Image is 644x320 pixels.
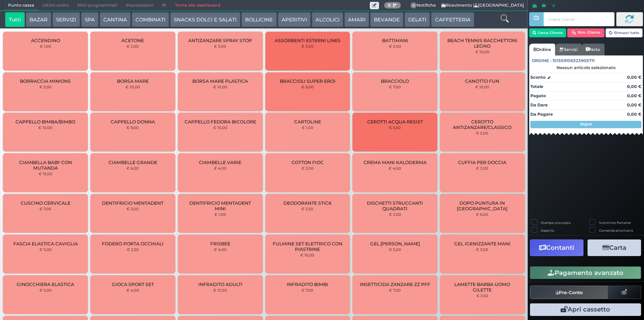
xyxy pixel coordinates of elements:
[404,12,430,27] button: GELATI
[300,253,314,257] small: € 10,00
[360,282,430,287] span: INSETTICIDA ZANZARE ZZ PFF
[38,0,73,11] span: Ultimi ordini
[132,12,169,27] button: COMBINATI
[544,12,614,26] input: Codice Cliente
[389,85,401,89] small: € 7,00
[213,288,227,292] small: € 12,00
[367,119,423,125] span: CEROTTI ACQUA RESIST
[599,228,633,233] label: Comanda prioritaria
[241,12,276,27] button: BOLLICINE
[410,2,417,9] span: 0
[81,12,99,27] button: SPA
[388,3,391,8] b: 0
[458,160,506,165] span: CUFFIA PER DOCCIA
[588,239,641,256] button: Carta
[359,200,431,211] span: DISCHETTI STRUCCANTI QUADRATI
[541,228,554,233] label: Asporto
[102,200,163,206] span: DENTIFRICIO MENTADENT
[278,12,311,27] button: APERITIVI
[475,85,489,89] small: € 10,00
[431,12,474,27] button: CAFFETTERIA
[476,247,488,252] small: € 3,00
[271,241,344,252] span: FULMINE SET ELETTRICO CON PIASTRINE
[476,293,488,298] small: € 2,50
[541,220,571,225] label: Stampa una copia
[302,288,313,292] small: € 7,00
[127,44,139,48] small: € 2,00
[127,207,139,211] small: € 3,00
[31,38,60,43] span: ACCENDINO
[389,166,401,170] small: € 4,00
[109,160,157,165] span: CIAMBELLE GRANDE
[213,85,227,89] small: € 10,00
[606,28,643,37] button: Rimuovi tutto
[112,282,154,287] span: GIOCA SPORT SET
[40,44,51,48] small: € 1,00
[530,102,548,108] strong: Da Dare
[121,38,144,43] span: ACETONE
[382,38,408,43] span: BATTIMANI
[370,241,420,246] span: GEL [PERSON_NAME]
[39,288,52,292] small: € 5,00
[39,247,52,252] small: € 5,00
[530,84,543,89] strong: Totale
[582,44,604,55] a: Note
[39,85,52,89] small: € 5,00
[389,44,401,48] small: € 2,00
[188,38,252,43] span: ANTIZANZARE SPRAY STOP
[389,212,401,217] small: € 2,00
[39,171,52,176] small: € 15,00
[580,122,592,126] strong: Segue
[127,247,139,252] small: € 2,50
[302,44,314,48] small: € 3,00
[198,282,242,287] span: INFRADITO ADULTI
[446,200,519,211] span: DOPO PUNTURA IN [GEOGRAPHIC_DATA]
[476,131,488,135] small: € 2,00
[389,247,401,252] small: € 5,00
[125,85,140,89] small: € 20,00
[39,207,51,211] small: € 7,00
[465,78,499,84] span: CANOTTO FUN
[127,166,139,170] small: € 6,00
[454,241,510,246] span: GEL IGENIZZANTE MANI
[446,282,519,293] span: LAMETTE BARBA UOMO GILETTE
[530,303,641,316] button: Apri cassetto
[199,160,241,165] span: CIAMBELLE VARIE
[370,12,403,27] button: BEVANDE
[302,85,314,89] small: € 6,00
[127,125,139,130] small: € 9,00
[280,78,335,84] span: BRACCIOLI SUPER EROI
[530,74,545,81] strong: Sconto
[16,119,75,125] span: CAPPELLO BIMBA/BIMBO
[529,65,643,70] div: Nessun articolo selezionato
[214,247,227,252] small: € 4,00
[20,78,71,84] span: BORRACCIA MINIONS
[38,125,52,130] small: € 10,00
[213,125,227,130] small: € 10,00
[530,266,641,279] button: Pagamento avanzato
[312,12,343,27] button: ALCOLICI
[214,212,226,217] small: € 1,00
[627,93,641,98] strong: 0,00 €
[530,239,583,256] button: Contanti
[214,44,226,48] small: € 5,00
[13,241,78,246] span: FASCIA ELASTICA CAVIGLIA
[344,12,369,27] button: AMARI
[532,58,551,64] span: Ordine :
[530,286,608,299] button: Pre-Conto
[381,78,409,84] span: BRACCIOLO
[302,207,313,211] small: € 3,50
[389,288,401,292] small: € 7,00
[555,44,582,55] a: Servizi
[287,282,328,287] span: INFRADITO BIMBI
[283,200,332,206] span: DEODORANTE STICK
[294,119,321,125] span: CARTOLINE
[302,166,314,170] small: € 2,00
[192,78,248,84] span: BORSA MARE PLASTICA
[529,44,555,55] a: Ordine
[292,160,324,165] span: COTTON FIOC
[627,75,641,80] strong: 0,00 €
[5,12,25,27] button: Tutti
[476,212,488,217] small: € 6,00
[185,119,256,125] span: CAPPELLO FEDORA BICOLORE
